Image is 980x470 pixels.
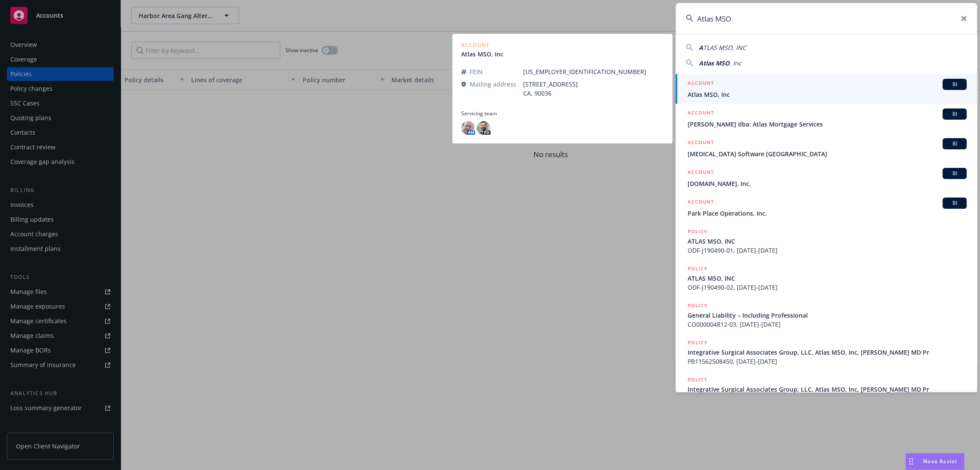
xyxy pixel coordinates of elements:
a: ACCOUNTBI[PERSON_NAME] dba: Atlas Mortgage Services [676,104,977,133]
h5: POLICY [688,375,707,384]
h5: ACCOUNT [688,108,714,119]
span: Atlas MSO, Inc [688,90,967,99]
h5: POLICY [688,227,707,236]
h5: POLICY [688,264,707,273]
a: POLICYIntegrative Surgical Associates Group, LLC, Atlas MSO, Inc, [PERSON_NAME] MD PrPB1156250845... [676,334,977,371]
span: BI [946,140,963,148]
a: POLICYGeneral Liability – Including ProfessionalCO000004812-03, [DATE]-[DATE] [676,297,977,334]
span: ODF-J190490-01, [DATE]-[DATE] [688,246,967,255]
a: POLICYATLAS MSO, INCODF-J190490-01, [DATE]-[DATE] [676,223,977,260]
span: BI [946,170,963,177]
div: Drag to move [906,453,916,470]
a: ACCOUNTBIPark Place Operations, Inc. [676,193,977,223]
span: General Liability – Including Professional [688,311,967,320]
a: POLICYATLAS MSO, INCODF-J190490-02, [DATE]-[DATE] [676,260,977,297]
span: BI [946,199,963,207]
span: A [699,43,703,52]
span: PB11562508450, [DATE]-[DATE] [688,357,967,366]
h5: ACCOUNT [688,79,714,89]
span: ATLAS MSO, INC [688,274,967,283]
span: TLAS MSO, INC [703,43,746,52]
span: [MEDICAL_DATA] Software [GEOGRAPHIC_DATA] [688,149,967,158]
button: Nova Assist [905,453,964,470]
h5: ACCOUNT [688,198,714,208]
a: ACCOUNTBI[MEDICAL_DATA] Software [GEOGRAPHIC_DATA] [676,133,977,163]
span: [PERSON_NAME] dba: Atlas Mortgage Services [688,120,967,129]
a: ACCOUNTBIAtlas MSO, Inc [676,74,977,104]
h5: POLICY [688,338,707,347]
span: BI [946,80,963,88]
h5: ACCOUNT [688,168,714,178]
h5: POLICY [688,301,707,310]
a: ACCOUNTBI[DOMAIN_NAME], Inc. [676,163,977,193]
span: ODF-J190490-02, [DATE]-[DATE] [688,283,967,292]
input: Search... [676,3,977,34]
span: Nova Assist [923,458,957,465]
span: Integrative Surgical Associates Group, LLC, Atlas MSO, Inc, [PERSON_NAME] MD Pr [688,348,967,357]
span: , Inc [729,59,741,67]
span: [DOMAIN_NAME], Inc. [688,179,967,188]
span: Integrative Surgical Associates Group, LLC, Atlas MSO, Inc, [PERSON_NAME] MD Pr [688,385,967,394]
span: ATLAS MSO, INC [688,237,967,246]
span: CO000004812-03, [DATE]-[DATE] [688,320,967,329]
span: BI [946,110,963,118]
span: Park Place Operations, Inc. [688,209,967,218]
a: POLICYIntegrative Surgical Associates Group, LLC, Atlas MSO, Inc, [PERSON_NAME] MD Pr [676,371,977,408]
span: Atlas MSO [699,59,729,67]
h5: ACCOUNT [688,138,714,148]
